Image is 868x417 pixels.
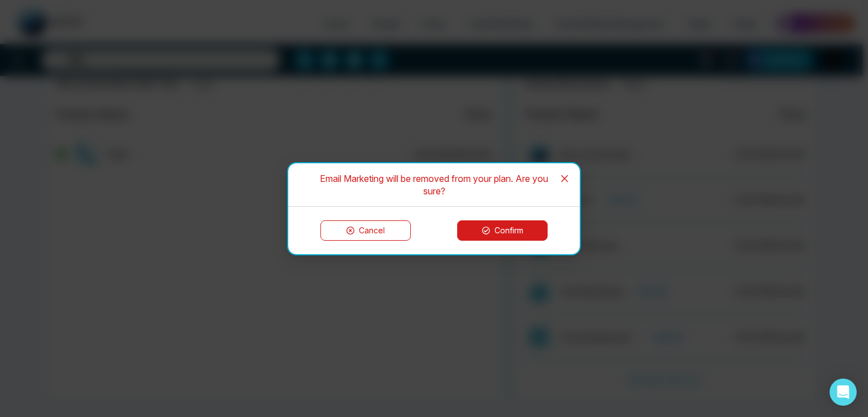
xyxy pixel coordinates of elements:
button: Confirm [457,220,548,241]
span: close [560,174,569,183]
button: Close [549,163,580,194]
div: Email Marketing will be removed from your plan. Are you sure? [302,172,566,197]
div: Open Intercom Messenger [830,379,857,406]
button: Cancel [320,220,411,241]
